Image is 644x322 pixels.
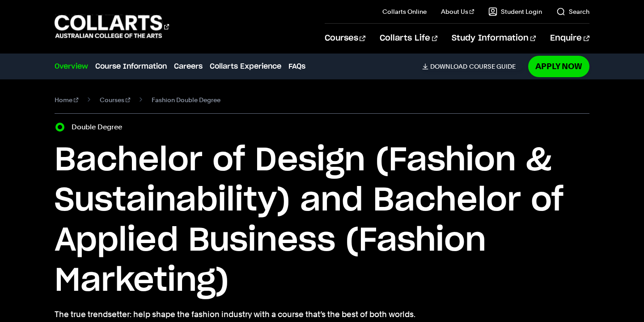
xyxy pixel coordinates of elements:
[325,24,365,53] a: Courses
[55,308,589,321] p: The true trendsetter: help shape the fashion industry with a course that’s the best of both worlds.
[72,121,127,133] label: Double Degree
[550,24,589,53] a: Enquire
[488,7,542,16] a: Student Login
[95,61,167,72] a: Course Information
[55,14,169,39] div: Go to homepage
[55,61,88,72] a: Overview
[430,62,467,70] span: Download
[210,61,281,72] a: Collarts Experience
[55,94,78,106] a: Home
[174,61,203,72] a: Careers
[452,24,536,53] a: Study Information
[288,61,305,72] a: FAQs
[528,56,589,77] a: Apply Now
[382,7,427,16] a: Collarts Online
[380,24,437,53] a: Collarts Life
[422,62,523,70] a: DownloadCourse Guide
[441,7,474,16] a: About Us
[556,7,589,16] a: Search
[55,140,589,301] h1: Bachelor of Design (Fashion & Sustainability) and Bachelor of Applied Business (Fashion Marketing)
[100,94,130,106] a: Courses
[152,94,220,106] span: Fashion Double Degree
